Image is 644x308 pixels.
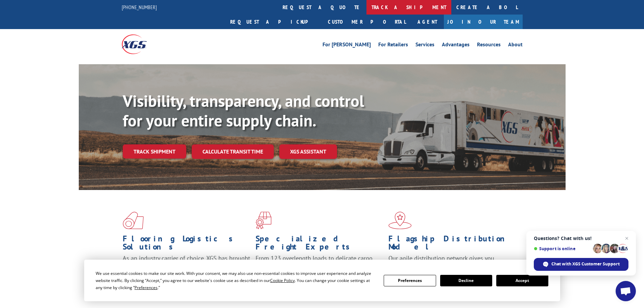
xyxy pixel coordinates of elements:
a: Agent [411,15,444,29]
span: Our agile distribution network gives you nationwide inventory management on demand. [388,254,513,270]
span: As an industry carrier of choice, XGS has brought innovation and dedication to flooring logistics... [123,254,250,278]
b: Visibility, transparency, and control for your entire supply chain. [123,90,364,131]
a: Advantages [442,42,470,49]
h1: Specialized Freight Experts [256,235,383,254]
a: For [PERSON_NAME] [323,42,371,49]
a: Track shipment [123,144,186,159]
div: We use essential cookies to make our site work. With your consent, we may also use non-essential ... [96,270,376,291]
a: Customer Portal [323,15,411,29]
a: Open chat [616,281,636,301]
a: Resources [477,42,501,49]
a: For Retailers [378,42,408,49]
a: Join Our Team [444,15,523,29]
span: Chat with XGS Customer Support [551,261,620,267]
span: Support is online [534,246,591,251]
img: xgs-icon-total-supply-chain-intelligence-red [123,212,144,229]
button: Accept [496,275,548,286]
span: Chat with XGS Customer Support [534,258,628,271]
h1: Flagship Distribution Model [388,235,516,254]
a: About [508,42,523,49]
a: Calculate transit time [192,144,274,159]
a: Services [415,42,434,49]
img: xgs-icon-flagship-distribution-model-red [388,212,412,229]
a: Request a pickup [225,15,323,29]
a: [PHONE_NUMBER] [122,4,157,10]
h1: Flooring Logistics Solutions [123,235,251,254]
span: Cookie Policy [270,278,295,283]
p: From 123 overlength loads to delicate cargo, our experienced staff knows the best way to move you... [256,254,383,284]
img: xgs-icon-focused-on-flooring-red [256,212,271,229]
span: Preferences [135,285,158,290]
a: XGS ASSISTANT [279,144,337,159]
button: Preferences [384,275,436,286]
span: Questions? Chat with us! [534,236,628,241]
button: Decline [440,275,492,286]
div: Cookie Consent Prompt [84,260,560,301]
